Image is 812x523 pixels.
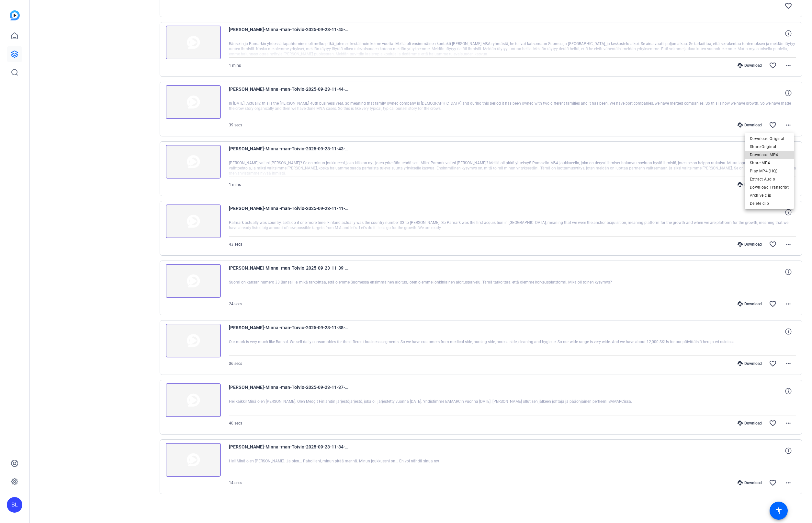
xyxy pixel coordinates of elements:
span: Extract Audio [750,175,789,183]
span: Share MP4 [750,159,789,167]
span: Download Transcript [750,183,789,191]
span: Download MP4 [750,151,789,159]
span: Download Original [750,135,789,143]
span: Share Original [750,143,789,151]
span: Play MP4 (HQ) [750,167,789,175]
span: Archive clip [750,192,789,199]
span: Delete clip [750,200,789,207]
